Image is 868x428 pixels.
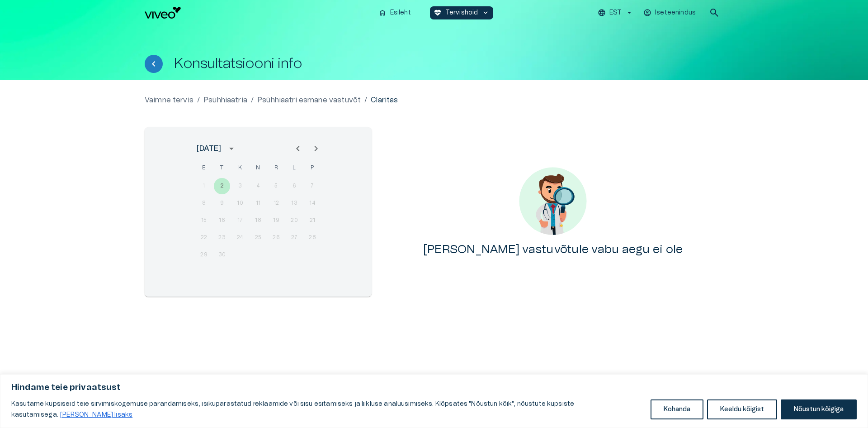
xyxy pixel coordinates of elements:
span: home [378,9,387,17]
a: Psühhiaatri esmane vastuvõt [257,95,361,106]
button: Next month [307,139,325,158]
p: Hindame teie privaatsust [11,382,857,393]
span: kolmapäev [232,159,248,177]
button: open search modal [705,4,723,22]
p: Kasutame küpsiseid teie sirvimiskogemuse parandamiseks, isikupärastatud reklaamide või sisu esita... [11,399,644,420]
button: homeEsileht [375,6,415,19]
a: Vaimne tervis [145,95,193,106]
span: neljapäev [250,159,266,177]
button: Iseteenindus [642,6,698,19]
img: Viveo logo [145,7,181,19]
a: Navigate to homepage [145,7,371,19]
button: ecg_heartTervishoidkeyboard_arrow_down [430,6,494,19]
a: Loe lisaks [60,411,133,418]
p: / [197,95,200,106]
p: / [364,95,367,106]
span: keyboard_arrow_down [481,9,490,17]
p: Esileht [390,8,411,18]
button: Keeldu kõigist [707,399,777,419]
span: ecg_heart [434,9,442,17]
h1: Konsultatsiooni info [174,56,302,72]
p: Claritas [371,95,398,106]
span: teisipäev [214,159,230,177]
p: EST [609,8,622,18]
button: Kohanda [651,399,703,419]
button: Nõustun kõigiga [781,399,857,419]
button: Tagasi [145,55,163,73]
span: reede [268,159,284,177]
span: laupäev [286,159,302,177]
button: calendar view is open, switch to year view [224,141,239,156]
p: Tervishoid [445,8,478,18]
span: esmaspäev [196,159,212,177]
a: Psühhiaatria [203,95,247,106]
button: EST [596,6,635,19]
span: pühapäev [304,159,321,177]
img: No content [519,167,587,235]
span: Help [46,7,60,14]
span: search [709,7,720,18]
h4: [PERSON_NAME] vastuvõtule vabu aegu ei ole [423,242,683,257]
div: [DATE] [197,143,221,154]
p: Iseteenindus [655,8,696,18]
p: / [251,95,254,106]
